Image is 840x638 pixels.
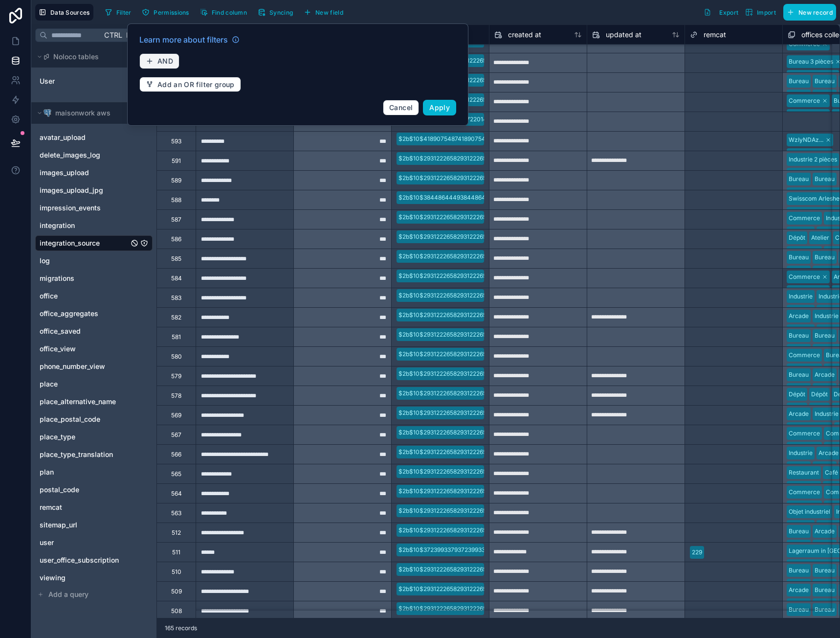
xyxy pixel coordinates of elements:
[171,490,182,498] div: 564
[40,238,100,248] span: integration_source
[35,464,153,480] div: plan
[40,555,129,565] a: user_office_subscription
[35,394,153,410] div: place_alternative_name
[40,485,129,495] a: postal_code
[40,203,129,213] a: impression_events
[398,232,612,241] div: $2b$10$293122265829312226582uC5PO0nRVJm3pSFqSkwsmTv3OwsONxti
[171,177,181,184] div: 589
[101,5,135,20] button: Filter
[398,291,612,300] div: $2b$10$293122265829312226582uC5PO0nRVJm3pSFqSkwsmTv3OwsONxti
[172,529,181,537] div: 512
[35,341,153,357] div: office_view
[171,196,181,204] div: 588
[789,96,820,105] div: Commerce
[35,106,139,120] button: Postgres logomaisonwork aws
[138,5,196,20] a: Permissions
[35,200,153,216] div: impression_events
[139,34,240,46] a: Learn more about filters
[35,253,153,269] div: log
[742,4,779,21] button: Import
[40,520,77,530] span: sitemap_url
[40,76,55,86] span: User
[398,311,612,319] div: $2b$10$293122265829312226582uC5PO0nRVJm3pSFqSkwsmTv3OwsONxti
[789,111,820,120] div: Commerce
[35,588,153,601] button: Add a query
[40,485,79,495] span: postal_code
[398,135,602,143] div: $2b$10$418907548741890754874uKrB1.ExbD1boIv24ICzT2G5AYAobguu
[789,136,823,144] div: WzIyNDAz...
[40,344,129,354] a: office_view
[35,235,153,251] div: integration_source
[789,273,820,281] div: Commerce
[40,362,105,371] span: phone_number_view
[398,330,612,339] div: $2b$10$293122265829312226582uC5PO0nRVJm3pSFqSkwsmTv3OwsONxti
[40,414,100,424] span: place_postal_code
[212,9,247,16] span: Find column
[40,291,129,301] a: office
[383,100,419,115] button: Cancel
[35,376,153,392] div: place
[172,157,181,165] div: 591
[40,555,119,565] span: user_office_subscription
[139,34,228,46] span: Learn more about filters
[779,4,836,21] a: New record
[719,9,738,16] span: Export
[300,5,347,20] button: New field
[40,502,129,512] a: remcat
[157,80,235,89] span: Add an OR filter group
[172,333,181,341] div: 581
[40,203,101,213] span: impression_events
[40,573,129,583] a: viewing
[40,379,58,389] span: place
[35,73,153,89] div: User
[171,470,181,478] div: 565
[40,397,116,407] span: place_alternative_name
[789,72,829,81] div: Arcade 1 pièce
[197,5,250,20] button: Find column
[40,150,100,160] span: delete_images_log
[171,431,181,439] div: 567
[48,590,88,599] span: Add a query
[398,350,612,359] div: $2b$10$293122265829312226582uC5PO0nRVJm3pSFqSkwsmTv3OwsONxti
[398,252,612,261] div: $2b$10$293122265829312226582uC5PO0nRVJm3pSFqSkwsmTv3OwsONxti
[40,168,129,178] a: images_upload
[35,411,153,427] div: place_postal_code
[789,150,823,159] div: WzIyMTcz...
[398,154,612,163] div: $2b$10$293122265829312226582uC5PO0nRVJm3pSFqSkwsmTv3OwsONxti
[40,467,54,477] span: plan
[40,326,81,336] span: office_saved
[40,432,129,442] a: place_type
[40,573,66,583] span: viewing
[606,30,641,40] span: updated at
[35,447,153,462] div: place_type_translation
[40,133,86,142] span: avatar_upload
[429,103,450,112] span: Apply
[40,309,98,319] span: office_aggregates
[398,272,612,280] div: $2b$10$293122265829312226582uC5PO0nRVJm3pSFqSkwsmTv3OwsONxti
[171,392,181,400] div: 578
[35,552,153,568] div: user_office_subscription
[125,32,132,39] span: K
[40,326,129,336] a: office_saved
[172,568,181,576] div: 510
[171,411,181,419] div: 569
[35,429,153,445] div: place_type
[398,565,612,574] div: $2b$10$293122265829312226582uC5PO0nRVJm3pSFqSkwsmTv3OwsONxti
[35,130,153,145] div: avatar_upload
[35,165,153,181] div: images_upload
[398,213,612,222] div: $2b$10$293122265829312226582uC5PO0nRVJm3pSFqSkwsmTv3OwsONxti
[40,133,129,142] a: avatar_upload
[139,77,241,92] button: Add an OR filter group
[40,185,129,195] a: images_upload_jpg
[116,9,132,16] span: Filter
[35,482,153,498] div: postal_code
[55,108,111,118] span: maisonwork aws
[40,273,74,283] span: migrations
[789,287,820,296] div: Commerce
[40,450,129,459] a: place_type_translation
[254,5,300,20] a: Syncing
[171,588,182,595] div: 509
[398,604,612,613] div: $2b$10$293122265829312226582uC5PO0nRVJm3pSFqSkwsmTv3OwsONxti
[783,4,836,21] button: New record
[398,585,612,593] div: $2b$10$293122265829312226582uC5PO0nRVJm3pSFqSkwsmTv3OwsONxti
